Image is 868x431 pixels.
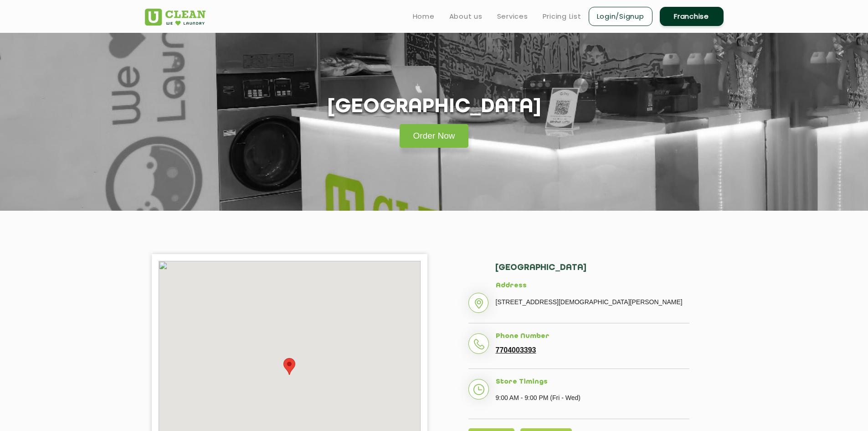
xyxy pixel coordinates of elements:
a: Login/Signup [589,7,652,26]
a: Pricing List [543,11,581,22]
a: 7704003393 [496,346,536,354]
a: Order Now [400,124,469,148]
h5: Store Timings [496,378,689,386]
h5: Phone Number [496,332,689,341]
a: Franchise [660,7,724,26]
img: UClean Laundry and Dry Cleaning [145,9,205,26]
p: 9:00 AM - 9:00 PM (Fri - Wed) [496,391,689,405]
h5: Address [496,282,689,290]
h2: [GEOGRAPHIC_DATA] [495,263,689,282]
a: About us [449,11,483,22]
a: Services [497,11,528,22]
a: Home [413,11,435,22]
h1: [GEOGRAPHIC_DATA] [327,96,542,119]
p: [STREET_ADDRESS][DEMOGRAPHIC_DATA][PERSON_NAME] [496,295,689,309]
